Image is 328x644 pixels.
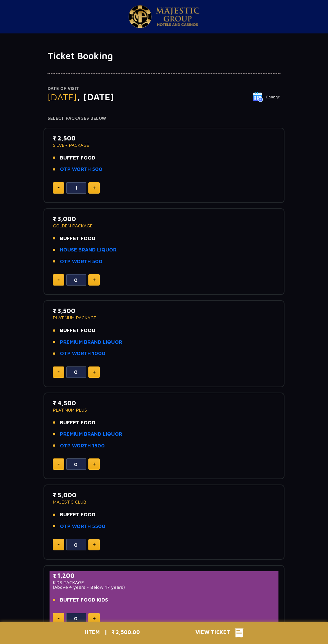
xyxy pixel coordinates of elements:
[60,511,95,519] span: BUFFET FOOD
[60,327,95,334] span: BUFFET FOOD
[77,91,114,102] span: , [DATE]
[100,628,112,638] p: |
[53,134,275,143] p: ₹ 2,500
[93,617,96,620] img: plus
[93,370,96,374] img: plus
[53,408,275,412] p: PLATINUM PLUS
[60,338,122,346] a: PREMIUM BRAND LIQUOR
[93,462,96,466] img: plus
[60,419,95,427] span: BUFFET FOOD
[58,618,60,619] img: minus
[48,116,280,121] h4: Select Packages Below
[60,523,105,530] a: OTP WORTH 5500
[53,214,275,223] p: ₹ 3,000
[58,464,60,465] img: minus
[48,50,280,62] h1: Ticket Booking
[84,629,87,635] span: 1
[53,315,275,320] p: PLATINUM PACKAGE
[93,543,96,546] img: plus
[60,154,95,162] span: BUFFET FOOD
[84,628,100,638] p: ITEM
[253,92,280,102] button: Change
[53,399,275,408] p: ₹ 4,500
[58,187,60,188] img: minus
[156,7,199,26] img: Majestic Pride
[53,223,275,228] p: GOLDEN PACKAGE
[53,580,275,585] p: KIDS PACKAGE
[53,585,275,589] p: (Above 4 years - Below 17 years)
[112,629,140,635] span: ₹ 2,500.00
[53,491,275,500] p: ₹ 5,000
[60,596,108,604] span: BUFFET FOOD KIDS
[60,235,95,242] span: BUFFET FOOD
[93,186,96,190] img: plus
[48,85,280,92] p: Date of Visit
[53,571,275,580] p: ₹ 1,200
[60,166,102,173] a: OTP WORTH 500
[53,306,275,315] p: ₹ 3,500
[60,350,105,357] a: OTP WORTH 1000
[53,500,275,504] p: MAJESTIC CLUB
[129,5,152,28] img: Majestic Pride
[60,430,122,438] a: PREMIUM BRAND LIQUOR
[48,91,77,102] span: [DATE]
[93,278,96,282] img: plus
[58,544,60,545] img: minus
[60,258,102,265] a: OTP WORTH 500
[195,628,244,638] button: View Ticket
[53,143,275,147] p: SILVER PACKAGE
[195,628,235,638] span: View Ticket
[60,246,116,254] a: HOUSE BRAND LIQUOR
[58,280,60,281] img: minus
[58,371,60,372] img: minus
[60,442,105,450] a: OTP WORTH 1500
